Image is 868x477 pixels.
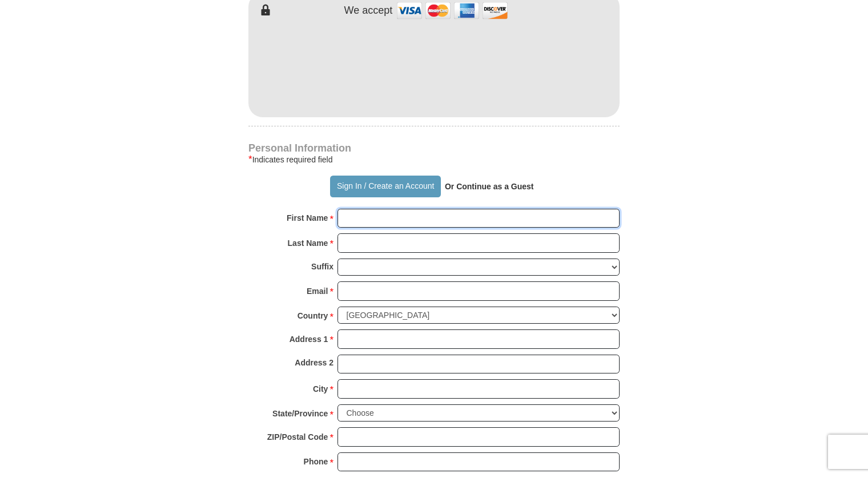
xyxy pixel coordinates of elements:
[295,355,333,371] strong: Address 2
[311,259,333,275] strong: Suffix
[344,5,393,17] h4: We accept
[248,153,620,166] div: Indicates required field
[307,283,328,299] strong: Email
[288,235,328,251] strong: Last Name
[313,381,328,397] strong: City
[304,454,328,470] strong: Phone
[445,182,534,191] strong: Or Continue as a Guest
[330,176,440,197] button: Sign In / Create an Account
[248,144,620,153] h4: Personal Information
[272,406,328,422] strong: State/Province
[290,331,328,347] strong: Address 1
[267,429,328,445] strong: ZIP/Postal Code
[287,210,328,226] strong: First Name
[298,308,328,324] strong: Country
